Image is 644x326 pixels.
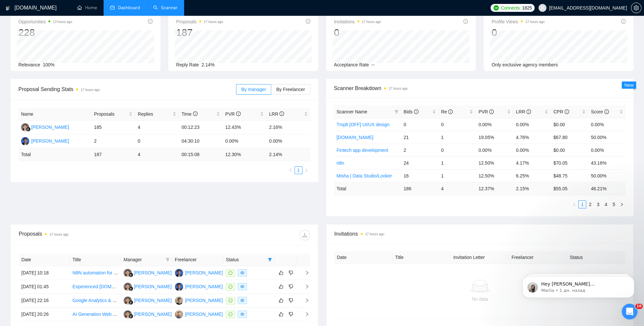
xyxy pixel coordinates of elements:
iframe: Intercom notifications сообщение [513,262,644,308]
a: searchScanner [153,5,178,11]
span: right [620,202,624,206]
time: 17 hours ago [49,233,68,236]
span: info-circle [414,109,418,114]
div: [PERSON_NAME] [185,297,223,304]
td: 50.00% [588,131,626,144]
td: 0.00% [223,134,266,148]
span: like [279,312,283,317]
td: $0.00 [551,144,588,156]
span: dislike [289,298,293,303]
td: 00:15:08 [179,148,223,161]
span: -- [371,62,374,67]
td: 4 [439,182,476,195]
td: 0 [439,144,476,156]
a: 2 [586,201,594,208]
div: [PERSON_NAME] [185,311,223,318]
a: Google Analytics & Looker Studio Key Reporting Setup for Shopify Website [73,298,226,303]
th: Title [393,251,451,264]
span: info-circle [564,109,569,114]
img: MR [175,296,183,305]
span: like [279,270,283,275]
td: 1 [439,131,476,144]
span: PVR [478,109,494,114]
a: Fintech app development [337,148,388,153]
td: 12.30 % [223,148,266,161]
span: Opportunities [18,18,72,26]
span: info-circle [148,19,153,24]
td: 12.50% [476,169,513,182]
span: Manager [124,256,163,263]
td: 0.00% [588,118,626,131]
a: setting [631,5,641,11]
td: 1 [439,156,476,169]
button: left [287,166,295,174]
span: Scanner Name [337,109,367,114]
a: [DOMAIN_NAME] [337,135,373,140]
button: dislike [287,310,295,318]
li: 2 [586,200,594,208]
span: filter [267,255,273,265]
button: dislike [287,283,295,291]
a: KK[PERSON_NAME] [21,124,69,129]
td: 1 [439,169,476,182]
span: Proposals [94,110,128,118]
span: 10 [635,304,643,309]
span: CPR [553,109,569,114]
a: 4 [602,201,609,208]
span: Proposal Sending Stats [18,85,236,93]
td: 12.43% [223,121,266,134]
td: $70.05 [551,156,588,169]
button: left [570,200,578,208]
th: Name [18,108,91,121]
span: Invitations [334,230,626,238]
span: 100% [43,62,55,67]
a: 1 [295,167,302,174]
td: Total [334,182,401,195]
a: Tmplt [OFF] UI/UX design [337,122,390,127]
div: [PERSON_NAME] [134,311,172,318]
span: Bids [404,109,418,114]
td: 21 [401,131,439,144]
a: 3 [594,201,602,208]
div: Proposals [19,230,164,240]
span: info-circle [463,19,468,24]
time: 17 hours ago [525,20,544,24]
span: Dashboard [118,5,140,11]
td: AI Generation Web Game Flow and Design [70,308,121,321]
img: KK [124,269,132,277]
td: 0.00% [513,144,551,156]
th: Date [334,251,393,264]
span: message [228,271,232,275]
div: 228 [18,26,72,39]
td: N8N automation for our support chat [70,266,121,280]
span: By manager [241,87,266,92]
td: 12.50% [476,156,513,169]
span: Invitations [334,18,381,26]
span: LRR [269,111,284,117]
div: [PERSON_NAME] [134,269,172,276]
span: 1825 [522,4,532,12]
td: 4 [135,148,179,161]
span: right [299,312,309,316]
td: 185 [91,121,135,134]
li: Next Page [618,200,626,208]
a: 5 [610,201,617,208]
button: right [302,166,310,174]
td: 2.15 % [513,182,551,195]
time: 17 hours ago [81,88,100,92]
td: Experienced ASP.NET Backend Developer for Legal-Tech Startup [70,280,121,294]
span: Proposals [176,18,223,26]
div: 0 [334,26,381,39]
button: like [277,296,285,304]
td: 0 [439,118,476,131]
span: 2.14% [202,62,215,67]
td: 0.00% [476,118,513,131]
div: 187 [176,26,223,39]
div: [PERSON_NAME] [185,283,223,290]
td: 0.00% [266,134,310,148]
td: 4.17% [513,156,551,169]
img: logo [6,3,10,13]
img: IN [175,310,183,318]
td: 6.25% [513,169,551,182]
td: 12.37 % [476,182,513,195]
